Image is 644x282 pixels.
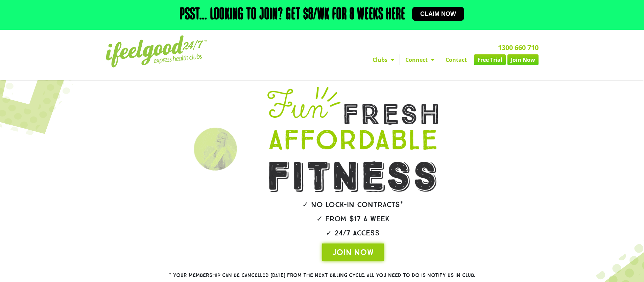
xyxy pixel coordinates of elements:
[412,7,464,21] a: Claim now
[498,43,539,52] a: 1300 660 710
[248,201,457,208] h2: ✓ No lock-in contracts*
[332,247,374,258] span: JOIN NOW
[507,54,539,65] a: Join Now
[248,215,457,223] h2: ✓ From $17 a week
[474,54,506,65] a: Free Trial
[367,54,400,65] a: Clubs
[145,273,500,278] h2: * Your membership can be cancelled [DATE] from the next billing cycle. All you need to do is noti...
[400,54,440,65] a: Connect
[440,54,472,65] a: Contact
[248,229,457,237] h2: ✓ 24/7 Access
[420,11,456,17] span: Claim now
[260,54,539,65] nav: Menu
[180,7,405,23] h2: Psst… Looking to join? Get $8/wk for 8 weeks here
[322,243,384,261] a: JOIN NOW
